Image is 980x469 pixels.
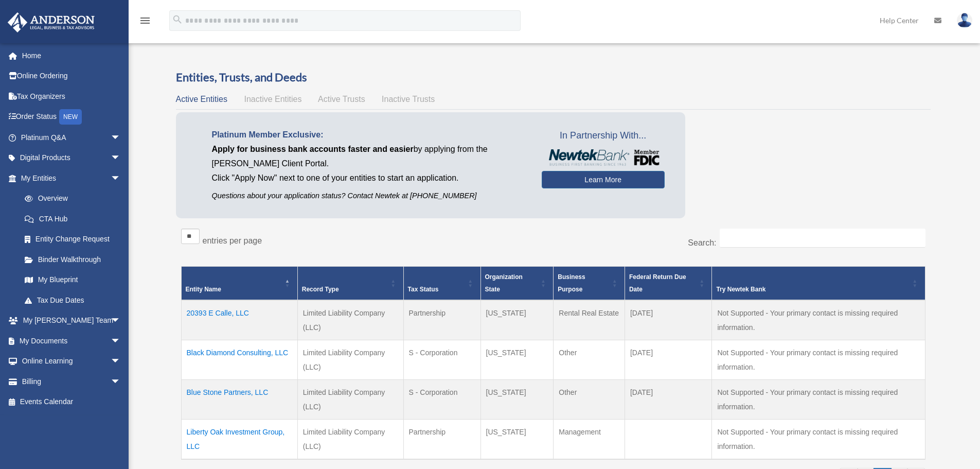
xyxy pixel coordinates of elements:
label: Search: [688,238,716,247]
p: Questions about your application status? Contact Newtek at [PHONE_NUMBER] [212,189,526,202]
a: Digital Productsarrow_drop_down [7,148,136,168]
td: Limited Liability Company (LLC) [297,300,403,340]
a: Tax Due Dates [14,290,131,310]
p: Click "Apply Now" next to one of your entities to start an application. [212,171,526,185]
a: Platinum Q&Aarrow_drop_down [7,127,136,148]
td: [DATE] [625,380,711,420]
span: Tax Status [408,286,439,293]
a: Order StatusNEW [7,107,136,128]
td: Blue Stone Partners, LLC [181,380,297,420]
span: Active Entities [176,95,227,103]
td: Other [554,340,625,380]
i: menu [139,14,151,27]
th: Tax Status: Activate to sort [403,267,480,301]
td: Not Supported - Your primary contact is missing required information. [712,340,925,380]
a: Events Calendar [7,392,136,412]
span: arrow_drop_down [111,148,131,169]
td: [US_STATE] [480,380,554,420]
a: Online Learningarrow_drop_down [7,351,136,372]
td: [US_STATE] [480,420,554,460]
td: Management [554,420,625,460]
td: S - Corporation [403,380,480,420]
i: search [172,14,183,25]
span: Apply for business bank accounts faster and easier [212,145,414,153]
span: arrow_drop_down [111,331,131,352]
a: Online Ordering [7,66,136,86]
span: arrow_drop_down [111,371,131,392]
th: Organization State: Activate to sort [480,267,554,301]
span: arrow_drop_down [111,310,131,332]
p: Platinum Member Exclusive: [212,128,526,142]
div: Try Newtek Bank [716,283,909,296]
h3: Entities, Trusts, and Deeds [176,70,931,85]
td: Limited Liability Company (LLC) [297,420,403,460]
p: by applying from the [PERSON_NAME] Client Portal. [212,142,526,171]
td: Partnership [403,300,480,340]
span: Federal Return Due Date [629,273,686,293]
td: [US_STATE] [480,340,554,380]
td: S - Corporation [403,340,480,380]
span: Inactive Trusts [382,95,435,103]
label: entries per page [203,236,262,245]
a: Billingarrow_drop_down [7,371,136,392]
a: Overview [14,188,126,209]
a: My [PERSON_NAME] Teamarrow_drop_down [7,310,136,331]
td: Black Diamond Consulting, LLC [181,340,297,380]
th: Record Type: Activate to sort [297,267,403,301]
td: [US_STATE] [480,300,554,340]
span: Record Type [302,286,339,293]
span: Inactive Entities [244,95,301,103]
span: arrow_drop_down [111,168,131,189]
a: menu [139,18,151,27]
td: Not Supported - Your primary contact is missing required information. [712,380,925,420]
a: Binder Walkthrough [14,249,131,270]
td: Not Supported - Your primary contact is missing required information. [712,420,925,460]
span: arrow_drop_down [111,351,131,372]
th: Entity Name: Activate to invert sorting [181,267,297,301]
td: Other [554,380,625,420]
td: Limited Liability Company (LLC) [297,340,403,380]
img: Anderson Advisors Platinum Portal [5,12,98,32]
th: Federal Return Due Date: Activate to sort [625,267,711,301]
td: [DATE] [625,340,711,380]
td: Rental Real Estate [554,300,625,340]
span: arrow_drop_down [111,127,131,148]
a: My Blueprint [14,270,131,290]
td: Limited Liability Company (LLC) [297,380,403,420]
div: NEW [59,109,82,125]
a: CTA Hub [14,209,131,229]
span: In Partnership With... [542,128,665,144]
img: NewtekBankLogoSM.png [547,149,660,166]
td: Liberty Oak Investment Group, LLC [181,420,297,460]
a: Entity Change Request [14,229,131,250]
th: Try Newtek Bank : Activate to sort [712,267,925,301]
span: Business Purpose [558,273,585,293]
th: Business Purpose: Activate to sort [554,267,625,301]
td: 20393 E Calle, LLC [181,300,297,340]
td: [DATE] [625,300,711,340]
td: Not Supported - Your primary contact is missing required information. [712,300,925,340]
a: Learn More [542,171,665,188]
a: My Documentsarrow_drop_down [7,331,136,351]
span: Active Trusts [318,95,365,103]
a: Tax Organizers [7,86,136,107]
img: User Pic [957,13,972,28]
td: Partnership [403,420,480,460]
a: My Entitiesarrow_drop_down [7,168,131,188]
span: Entity Name [186,286,221,293]
a: Home [7,45,136,66]
span: Organization State [485,273,523,293]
